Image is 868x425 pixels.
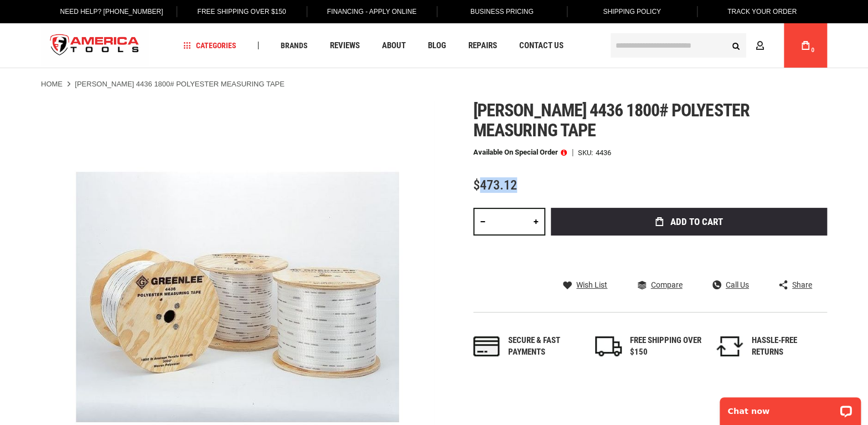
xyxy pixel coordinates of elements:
div: Secure & fast payments [508,335,580,359]
a: Call Us [712,280,749,290]
span: Compare [650,281,682,289]
span: Categories [183,42,236,49]
button: Add to Cart [551,208,827,235]
img: shipping [595,336,622,356]
a: About [377,38,411,53]
iframe: LiveChat chat widget [712,390,868,425]
span: Shipping Policy [603,8,661,16]
div: 4436 [596,149,611,156]
a: Categories [178,38,241,53]
span: About [382,42,406,50]
a: Contact Us [514,38,569,53]
img: returns [716,336,743,356]
button: Search [725,35,746,56]
span: Repairs [468,42,497,50]
img: America Tools [41,25,148,66]
a: Wish List [563,280,607,290]
span: $473.12 [473,177,517,193]
a: Brands [276,38,313,53]
span: Call Us [726,281,749,289]
span: Share [792,281,812,289]
p: Available on Special Order [473,149,567,156]
span: Reviews [330,42,360,50]
a: Reviews [325,38,365,53]
a: Blog [423,38,451,53]
span: Brands [281,42,308,49]
a: Compare [637,280,682,290]
strong: SKU [578,149,596,156]
a: Home [41,79,63,89]
div: FREE SHIPPING OVER $150 [630,335,702,359]
span: Add to Cart [670,217,723,227]
span: 0 [811,47,814,53]
span: [PERSON_NAME] 4436 1800# polyester measuring tape [473,100,749,141]
a: Repairs [463,38,502,53]
span: Contact Us [519,42,564,50]
a: store logo [41,25,148,66]
img: payments [473,336,500,356]
a: 0 [795,23,816,68]
iframe: Secure express checkout frame [549,239,829,271]
span: Blog [428,42,446,50]
span: Wish List [576,281,607,289]
strong: [PERSON_NAME] 4436 1800# POLYESTER MEASURING TAPE [75,80,285,88]
div: HASSLE-FREE RETURNS [751,335,823,359]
